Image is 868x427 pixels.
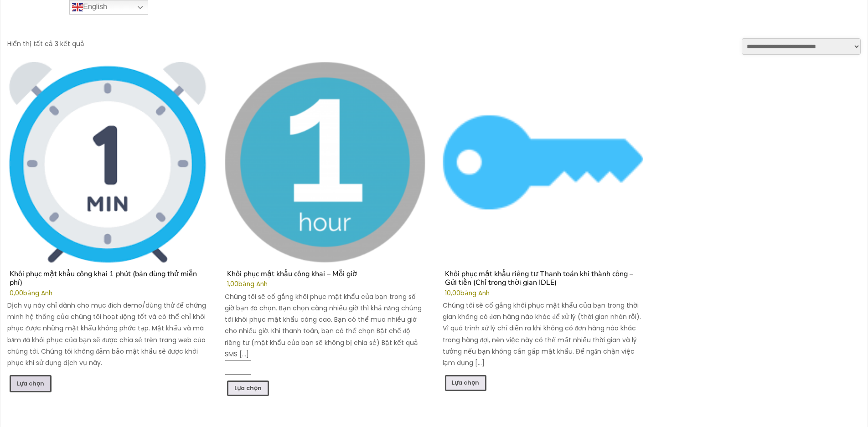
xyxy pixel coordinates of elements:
[17,380,44,387] font: Lựa chọn
[225,62,425,262] img: Khôi phục mật khẩu công khai - Mỗi giờ
[10,269,197,288] font: Khôi phục mật khẩu công khai 1 phút (bản dùng thử miễn phí)
[225,360,251,375] input: Số lượng sản phẩm
[7,62,208,289] a: Khôi phục mật khẩu công khai 1 phút (bản dùng thử miễn phí)
[742,38,861,55] select: Đơn hàng mua sắm
[238,280,268,288] font: bảng Anh
[452,379,479,386] font: Lựa chọn
[234,384,262,392] font: Lựa chọn
[10,375,52,392] a: Đọc thêm về “Khôi phục mật khẩu công khai 1 phút (bản dùng thử miễn phí)”
[227,269,357,279] font: Khôi phục mật khẩu công khai – Mỗi giờ
[225,62,425,281] a: Khôi phục mật khẩu công khai – Mỗi giờ
[225,292,421,359] font: Chúng tôi sẽ cố gắng khôi phục mật khẩu của bạn trong số giờ bạn đã chọn. Bạn chọn càng nhiều giờ...
[445,269,633,288] font: Khôi phục mật khẩu riêng tư Thanh toán khi thành công – Gửi tiền (Chỉ trong thời gian IDLE)
[460,289,490,298] font: bảng Anh
[227,381,269,396] a: Thêm vào giỏ hàng: “Khôi phục mật khẩu công khai - Theo giờ”
[7,39,84,48] font: Hiển thị tất cả 3 kết quả
[443,62,643,289] a: Khôi phục mật khẩu riêng tư Thanh toán khi thành công – Gửi tiền (Chỉ trong thời gian IDLE)
[443,62,643,262] img: Khôi phục mật khẩu riêng tư Thanh toán khi thành công - Gửi tiền (Chỉ trong thời gian IDLE)
[445,289,460,298] font: 10,00
[72,2,83,13] img: en
[23,289,52,298] font: bảng Anh
[445,375,487,391] a: Thêm vào giỏ hàng: “Trả tiền khi khôi phục mật khẩu riêng tư - Nạp tiền (Chỉ trong thời gian IDLE)”
[443,301,641,367] font: Chúng tôi sẽ cố gắng khôi phục mật khẩu của bạn trong thời gian không có đơn hàng nào khác để xử ...
[7,62,208,262] img: Khôi phục mật khẩu công khai 1 phút (bản dùng thử miễn phí)
[7,301,206,367] font: Dịch vụ này chỉ dành cho mục đích demo/dùng thử để chứng minh hệ thống của chúng tôi hoạt động tố...
[227,280,238,288] font: 1,00
[10,289,23,298] font: 0,00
